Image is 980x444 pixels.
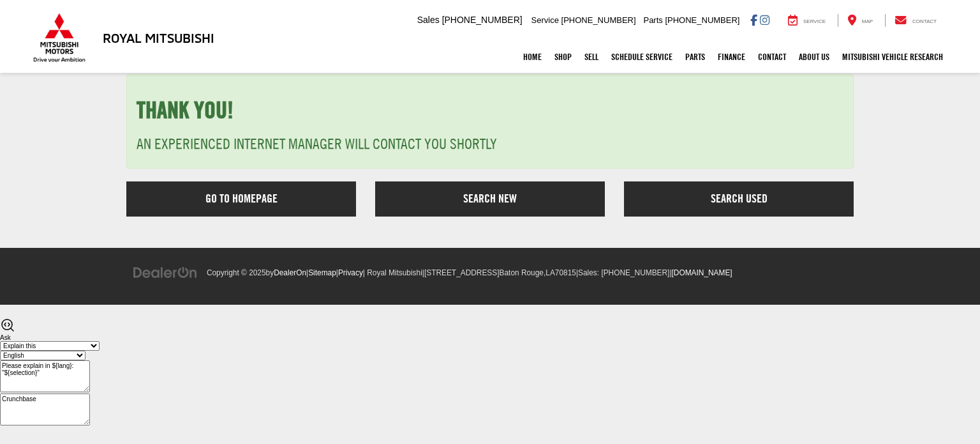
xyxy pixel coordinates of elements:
a: Schedule Service: Opens in a new tab [605,41,679,73]
h3: Royal Mitsubishi [103,31,214,45]
h3: An experienced Internet Manager will contact you shortly [137,135,843,152]
a: About Us [792,41,836,73]
a: Go to Homepage [126,181,356,217]
section: Links that go to a new page. [126,181,854,221]
span: [PHONE_NUMBER] [561,15,636,25]
strong: Thank You! [137,96,234,123]
span: [STREET_ADDRESS] [424,268,500,277]
a: Map [838,14,882,27]
span: by [266,268,306,277]
span: | [336,268,363,277]
span: [PHONE_NUMBER] [665,15,739,25]
a: Parts: Opens in a new tab [679,41,711,73]
a: Service [778,14,835,27]
span: Copyright © 2025 [207,268,266,277]
span: Sales [417,15,440,25]
span: Sales: [578,268,599,277]
a: Facebook: Click to visit our Facebook page [750,15,757,25]
a: Finance [711,41,752,73]
span: Map [862,19,873,24]
a: Shop [548,41,578,73]
a: Home [517,41,548,73]
span: [PHONE_NUMBER] [601,268,669,277]
span: | [306,268,336,277]
span: 70815 [555,268,576,277]
a: DealerOn [133,267,198,277]
span: Service [803,19,826,24]
span: Baton Rouge, [500,268,546,277]
span: Parts [643,15,662,25]
a: Search Used [624,181,854,217]
a: Privacy [338,268,363,277]
a: Instagram: Click to visit our Instagram page [760,15,769,25]
span: LA [546,268,555,277]
span: [PHONE_NUMBER] [442,15,523,25]
a: Mitsubishi Vehicle Research [836,41,949,73]
span: Contact [912,19,937,24]
a: Contact [885,14,946,27]
span: | [576,268,670,277]
a: Sitemap [308,268,336,277]
a: DealerOn Home Page [274,268,306,277]
span: | [669,268,732,277]
a: Search New [375,181,605,217]
img: b=99784818 [1,311,1,312]
span: | Royal Mitsubishi [363,268,422,277]
a: Sell [578,41,605,73]
img: DealerOn [133,266,198,280]
span: | [422,268,576,277]
a: [DOMAIN_NAME] [672,268,732,277]
img: Mitsubishi [31,13,88,63]
span: Service [531,15,559,25]
a: Contact [752,41,792,73]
